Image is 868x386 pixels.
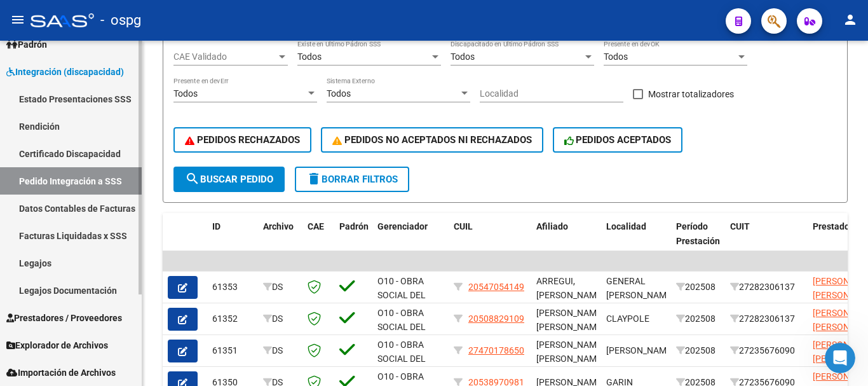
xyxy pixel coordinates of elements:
div: 27282306137 [730,312,803,326]
span: PEDIDOS ACEPTADOS [564,134,672,146]
div: DS [263,280,297,294]
span: ARREGUI, [PERSON_NAME] , [536,276,604,315]
datatable-header-cell: Padrón [334,213,372,269]
mat-icon: search [185,171,200,186]
span: Archivo [263,221,294,231]
span: [PERSON_NAME] [606,345,674,355]
span: Período Prestación [676,221,720,246]
datatable-header-cell: CUIL [449,213,531,269]
span: ID [212,221,220,231]
span: PEDIDOS RECHAZADOS [185,134,300,146]
span: Padrón [6,38,47,52]
span: Borrar Filtros [306,174,398,185]
datatable-header-cell: Archivo [258,213,302,269]
mat-icon: delete [306,171,322,186]
button: PEDIDOS ACEPTADOS [553,127,683,153]
datatable-header-cell: CUIT [725,213,808,269]
mat-icon: person [843,12,858,27]
div: DS [263,312,297,326]
datatable-header-cell: ID [207,213,258,269]
button: Buscar Pedido [173,167,285,192]
span: CAE [308,221,324,231]
span: Todos [327,88,351,99]
span: CAE Validado [173,52,276,62]
span: 20547054149 [468,282,524,292]
span: Mostrar totalizadores [648,86,734,102]
span: Todos [451,52,475,62]
span: O10 - OBRA SOCIAL DEL PERSONAL GRAFICO [377,308,426,361]
datatable-header-cell: Afiliado [531,213,601,269]
div: 61353 [212,280,253,294]
span: Integración (discapacidad) [6,65,124,79]
button: PEDIDOS RECHAZADOS [173,127,311,153]
span: [PERSON_NAME] [PERSON_NAME] , [536,340,604,379]
span: Gerenciador [377,221,428,231]
datatable-header-cell: Período Prestación [671,213,725,269]
span: Todos [604,52,628,62]
button: Borrar Filtros [295,167,409,192]
div: 61351 [212,343,253,358]
span: Explorador de Archivos [6,338,108,352]
div: 27235676090 [730,343,803,358]
span: [PERSON_NAME] [PERSON_NAME] , [536,308,604,347]
span: Buscar Pedido [185,174,273,185]
span: PEDIDOS NO ACEPTADOS NI RECHAZADOS [332,134,532,146]
div: 61352 [212,312,253,326]
span: GENERAL [PERSON_NAME] [606,276,674,301]
span: O10 - OBRA SOCIAL DEL PERSONAL GRAFICO [377,276,426,329]
span: 27470178650 [468,345,524,355]
datatable-header-cell: Localidad [601,213,671,269]
span: Prestador [813,221,853,231]
span: Afiliado [536,221,568,231]
span: Importación de Archivos [6,366,116,380]
span: CUIT [730,221,750,231]
span: Localidad [606,221,646,231]
mat-icon: menu [10,12,25,27]
datatable-header-cell: CAE [302,213,334,269]
datatable-header-cell: Gerenciador [372,213,449,269]
iframe: Intercom live chat [825,343,855,373]
button: PEDIDOS NO ACEPTADOS NI RECHAZADOS [321,127,543,153]
span: 20508829109 [468,314,524,324]
span: - ospg [100,6,141,34]
span: Todos [173,88,198,99]
div: 27282306137 [730,280,803,294]
span: Prestadores / Proveedores [6,311,122,325]
div: 202508 [676,280,720,294]
span: Padrón [339,221,369,231]
span: Todos [297,52,322,62]
span: CUIL [454,221,473,231]
div: DS [263,343,297,358]
span: CLAYPOLE [606,314,649,324]
div: 202508 [676,312,720,326]
div: 202508 [676,343,720,358]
